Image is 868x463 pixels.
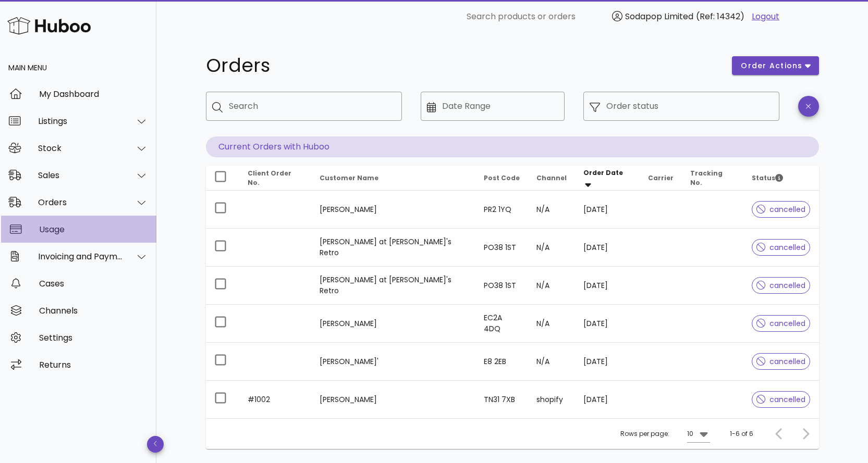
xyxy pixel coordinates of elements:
[239,381,311,418] td: #1002
[39,306,148,316] div: Channels
[756,282,806,289] span: cancelled
[38,197,123,207] div: Orders
[311,343,476,381] td: [PERSON_NAME]'
[528,229,575,267] td: N/A
[575,267,639,305] td: [DATE]
[756,206,806,213] span: cancelled
[528,267,575,305] td: N/A
[732,56,818,75] button: order actions
[682,166,743,191] th: Tracking No.
[39,224,148,234] div: Usage
[625,10,693,22] span: Sodapop Limited
[528,343,575,381] td: N/A
[696,10,744,22] span: (Ref: 14342)
[575,191,639,229] td: [DATE]
[475,267,528,305] td: PO38 1ST
[575,229,639,267] td: [DATE]
[311,191,476,229] td: [PERSON_NAME]
[39,279,148,289] div: Cases
[528,191,575,229] td: N/A
[648,173,674,182] span: Carrier
[475,166,528,191] th: Post Code
[756,320,806,327] span: cancelled
[475,343,528,381] td: E8 2EB
[475,229,528,267] td: PO38 1ST
[206,136,819,157] p: Current Orders with Huboo
[583,168,623,177] span: Order Date
[38,170,123,180] div: Sales
[756,244,806,251] span: cancelled
[528,305,575,343] td: N/A
[248,169,291,187] span: Client Order No.
[575,343,639,381] td: [DATE]
[206,56,720,75] h1: Orders
[756,358,806,365] span: cancelled
[39,333,148,343] div: Settings
[730,429,753,439] div: 1-6 of 6
[575,166,639,191] th: Order Date: Sorted descending. Activate to remove sorting.
[528,166,575,191] th: Channel
[39,360,148,370] div: Returns
[320,173,378,182] span: Customer Name
[575,305,639,343] td: [DATE]
[38,116,123,126] div: Listings
[7,15,91,37] img: Huboo Logo
[752,173,783,182] span: Status
[475,305,528,343] td: EC2A 4DQ
[311,381,476,418] td: [PERSON_NAME]
[484,173,520,182] span: Post Code
[475,191,528,229] td: PR2 1YQ
[690,169,723,187] span: Tracking No.
[311,166,476,191] th: Customer Name
[687,429,693,439] div: 10
[311,229,476,267] td: [PERSON_NAME] at [PERSON_NAME]'s Retro
[752,10,779,23] a: Logout
[311,305,476,343] td: [PERSON_NAME]
[743,166,819,191] th: Status
[640,166,682,191] th: Carrier
[239,166,311,191] th: Client Order No.
[38,252,123,261] div: Invoicing and Payments
[536,173,567,182] span: Channel
[475,381,528,418] td: TN31 7XB
[620,419,710,449] div: Rows per page:
[756,396,806,403] span: cancelled
[38,143,123,153] div: Stock
[311,267,476,305] td: [PERSON_NAME] at [PERSON_NAME]'s Retro
[740,60,803,71] span: order actions
[39,89,148,99] div: My Dashboard
[528,381,575,418] td: shopify
[687,426,710,442] div: 10Rows per page:
[575,381,639,418] td: [DATE]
